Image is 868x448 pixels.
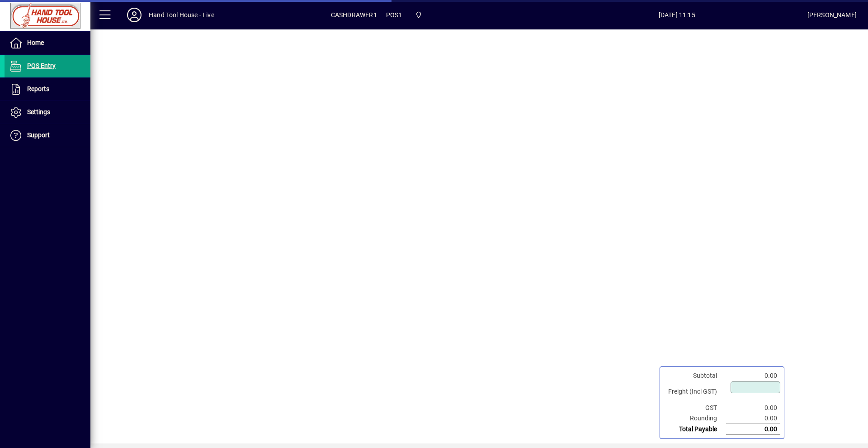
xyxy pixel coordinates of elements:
[149,8,214,22] div: Hand Tool House - Live
[27,131,50,139] span: Support
[664,413,726,424] td: Rounding
[27,85,49,92] span: Reports
[664,424,726,435] td: Total Payable
[664,381,726,403] td: Freight (Incl GST)
[5,32,90,54] a: Home
[120,7,149,23] button: Profile
[664,371,726,381] td: Subtotal
[726,413,780,424] td: 0.00
[726,424,780,435] td: 0.00
[664,403,726,413] td: GST
[547,8,807,22] span: [DATE] 11:15
[807,8,857,22] div: [PERSON_NAME]
[27,108,50,116] span: Settings
[27,62,56,69] span: POS Entry
[27,39,44,46] span: Home
[331,8,377,22] span: CASHDRAWER1
[5,101,90,124] a: Settings
[5,78,90,101] a: Reports
[386,8,402,22] span: POS1
[726,403,780,413] td: 0.00
[726,371,780,381] td: 0.00
[5,124,90,147] a: Support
